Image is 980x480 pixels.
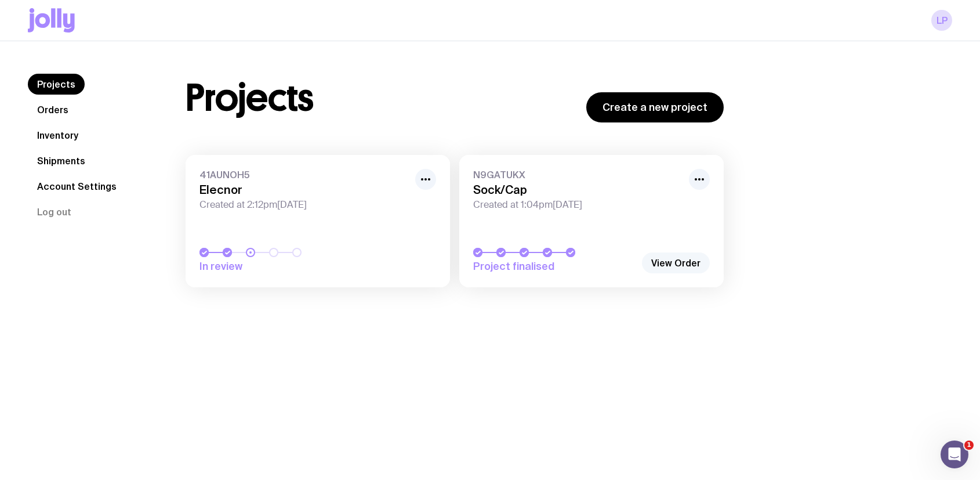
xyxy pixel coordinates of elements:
[473,169,682,181] span: N9GATUKX
[459,155,724,287] a: N9GATUKXSock/CapCreated at 1:04pm[DATE]Project finalised
[199,169,408,181] span: 41AUNOH5
[28,99,78,120] a: Orders
[199,199,408,211] span: Created at 2:12pm[DATE]
[941,441,968,468] iframe: Intercom live chat
[186,80,314,117] h1: Projects
[28,74,85,95] a: Projects
[28,201,81,222] button: Log out
[473,259,636,273] span: Project finalised
[28,176,126,197] a: Account Settings
[642,252,710,273] a: View Order
[931,10,952,31] a: LP
[964,441,974,450] span: 1
[473,183,682,197] h3: Sock/Cap
[28,150,95,171] a: Shipments
[28,125,88,146] a: Inventory
[199,183,408,197] h3: Elecnor
[473,199,682,211] span: Created at 1:04pm[DATE]
[586,92,724,122] a: Create a new project
[186,155,450,287] a: 41AUNOH5ElecnorCreated at 2:12pm[DATE]In review
[199,259,362,273] span: In review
